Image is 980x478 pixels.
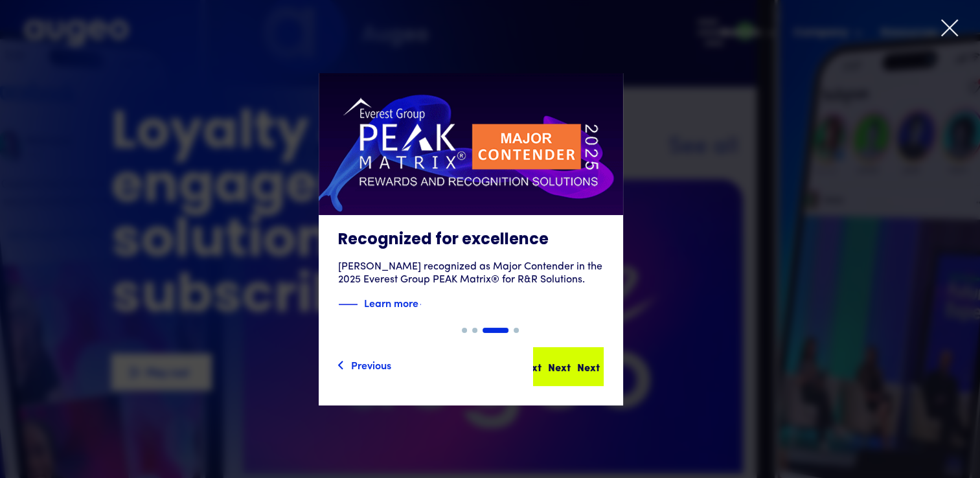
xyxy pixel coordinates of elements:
[472,328,477,333] div: Show slide 2 of 4
[462,328,467,333] div: Show slide 1 of 4
[319,73,623,328] a: Recognized for excellence[PERSON_NAME] recognized as Major Contender in the 2025 Everest Group PE...
[351,357,391,372] div: Previous
[338,297,358,312] img: Blue decorative line
[533,347,604,386] a: NextNextNext
[514,328,519,333] div: Show slide 4 of 4
[338,260,604,286] div: [PERSON_NAME] recognized as Major Contender in the 2025 Everest Group PEAK Matrix® for R&R Soluti...
[577,359,600,374] div: Next
[420,297,439,312] img: Blue text arrow
[364,295,418,310] strong: Learn more
[338,231,604,250] h3: Recognized for excellence
[483,328,508,333] div: Show slide 3 of 4
[548,359,571,374] div: Next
